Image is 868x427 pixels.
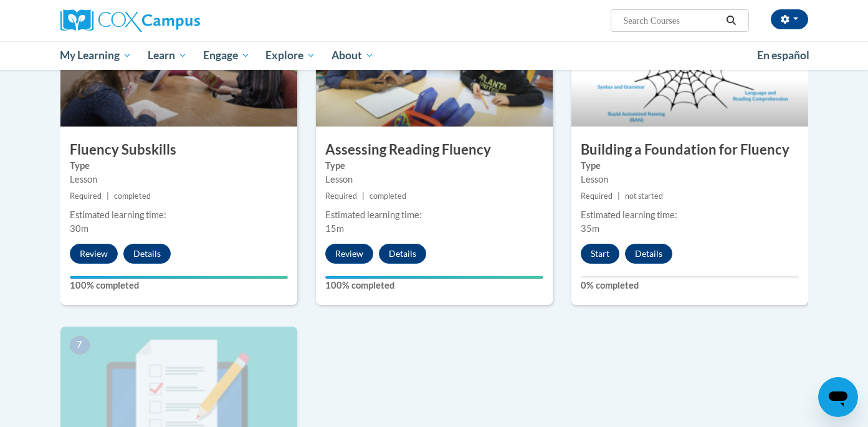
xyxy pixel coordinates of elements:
a: Learn [140,41,195,70]
button: Review [70,244,118,264]
label: Type [581,159,799,173]
img: Cox Campus [60,9,200,32]
div: Main menu [42,41,827,70]
span: 30m [70,223,88,234]
div: Lesson [325,173,543,186]
div: Estimated learning time: [581,208,799,222]
h3: Building a Foundation for Fluency [571,140,808,160]
a: My Learning [52,41,140,70]
span: My Learning [60,48,131,63]
span: completed [114,191,151,201]
span: 35m [581,223,599,234]
a: About [323,41,382,70]
div: Estimated learning time: [70,208,288,222]
a: Explore [257,41,323,70]
button: Details [379,244,426,264]
div: Lesson [70,173,288,186]
span: | [107,191,109,201]
span: | [618,191,620,201]
div: Estimated learning time: [325,208,543,222]
span: En español [757,49,809,62]
button: Details [625,244,672,264]
span: | [362,191,365,201]
span: About [331,48,374,63]
span: Engage [203,48,250,63]
label: 100% completed [70,279,288,292]
button: Review [325,244,373,264]
label: 0% completed [581,279,799,292]
label: Type [325,159,543,173]
div: Your progress [325,276,543,279]
button: Search [722,13,740,28]
span: completed [370,191,406,201]
label: 100% completed [325,279,543,292]
button: Details [123,244,171,264]
button: Start [581,244,619,264]
span: not started [625,191,663,201]
span: Learn [148,48,187,63]
label: Type [70,159,288,173]
span: Required [325,191,357,201]
a: Cox Campus [60,9,297,32]
a: Engage [195,41,258,70]
iframe: Button to launch messaging window [818,377,858,417]
button: Account Settings [771,9,808,29]
span: Required [581,191,613,201]
div: Lesson [581,173,799,186]
a: En español [749,42,818,69]
h3: Fluency Subskills [60,140,297,160]
input: Search Courses [622,13,722,28]
span: 15m [325,223,344,234]
div: Your progress [70,276,288,279]
span: Required [70,191,102,201]
span: Explore [265,48,315,63]
h3: Assessing Reading Fluency [316,140,553,160]
span: 7 [70,336,90,355]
